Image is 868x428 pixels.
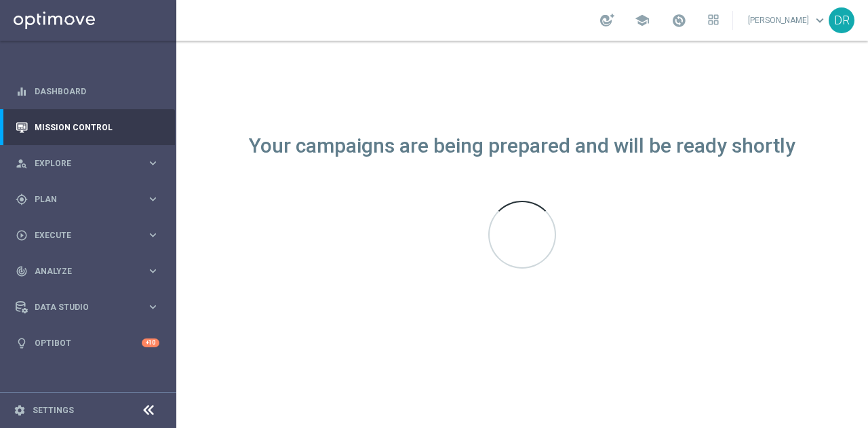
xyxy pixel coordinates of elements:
[635,13,650,28] span: school
[812,13,827,28] span: keyboard_arrow_down
[16,157,28,170] i: person_search
[16,109,159,145] div: Mission Control
[15,338,160,349] button: lightbulb Optibot +10
[35,109,159,145] a: Mission Control
[16,301,146,313] div: Data Studio
[15,230,160,241] button: play_circle_outline Execute keyboard_arrow_right
[747,10,829,31] a: [PERSON_NAME]keyboard_arrow_down
[15,122,160,133] button: Mission Control
[16,229,28,241] i: play_circle_outline
[829,7,854,33] div: DR
[142,338,159,347] div: +10
[16,157,146,170] div: Explore
[16,73,159,109] div: Dashboard
[35,73,159,109] a: Dashboard
[16,193,146,206] div: Plan
[15,158,160,169] button: person_search Explore keyboard_arrow_right
[16,85,28,98] i: equalizer
[14,404,26,416] i: settings
[146,157,159,170] i: keyboard_arrow_right
[35,267,146,275] span: Analyze
[16,325,159,361] div: Optibot
[35,195,146,203] span: Plan
[15,302,160,313] button: Data Studio keyboard_arrow_right
[15,266,160,277] button: track_changes Analyze keyboard_arrow_right
[16,265,28,277] i: track_changes
[15,194,160,205] button: gps_fixed Plan keyboard_arrow_right
[146,300,159,313] i: keyboard_arrow_right
[16,337,28,349] i: lightbulb
[146,229,159,241] i: keyboard_arrow_right
[15,86,160,97] button: equalizer Dashboard
[16,265,146,277] div: Analyze
[35,159,146,168] span: Explore
[16,229,146,241] div: Execute
[16,193,28,206] i: gps_fixed
[249,140,795,152] div: Your campaigns are being prepared and will be ready shortly
[146,193,159,206] i: keyboard_arrow_right
[35,303,146,311] span: Data Studio
[35,325,142,361] a: Optibot
[146,265,159,277] i: keyboard_arrow_right
[35,231,146,239] span: Execute
[33,406,74,414] a: Settings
